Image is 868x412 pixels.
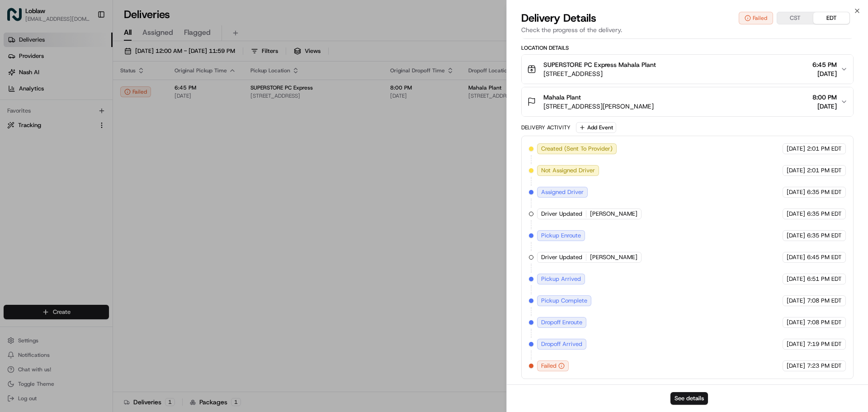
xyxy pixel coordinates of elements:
[739,12,773,24] button: Failed
[670,392,708,405] button: See details
[807,340,842,348] span: 7:19 PM EDT
[541,362,557,370] span: Failed
[541,210,582,218] span: Driver Updated
[807,210,842,218] span: 6:35 PM EDT
[787,166,805,175] span: [DATE]
[29,157,74,165] span: [PERSON_NAME]
[522,87,853,116] button: Mahala Plant[STREET_ADDRESS][PERSON_NAME]8:00 PM[DATE]
[787,362,805,370] span: [DATE]
[9,92,24,106] img: Jandy Espique
[541,253,582,261] span: Driver Updated
[33,243,152,297] p: Please also reach out to the customer to confirm if they received any delivery from [GEOGRAPHIC_D...
[543,93,581,102] span: Mahala Plant
[543,60,656,69] span: SUPERSTORE PC Express Mahala Plant
[541,232,581,240] span: Pickup Enroute
[777,12,813,24] button: CST
[807,145,842,153] span: 2:01 PM EDT
[807,318,842,327] span: 7:08 PM EDT
[143,38,165,45] span: 5:42 PM
[787,232,805,240] span: [DATE]
[787,297,805,305] span: [DATE]
[521,44,854,52] div: Location Details
[541,318,582,327] span: Dropoff Enroute
[543,69,656,78] span: [STREET_ADDRESS]
[541,188,584,196] span: Assigned Driver
[807,362,842,370] span: 7:23 PM EDT
[81,157,103,165] span: 5:44 PM
[76,157,79,165] span: •
[807,275,842,283] span: 6:51 PM EDT
[33,60,152,104] p: Were you able to confirm with the store the name of the [DEMOGRAPHIC_DATA] driver who got the del...
[787,188,805,196] span: [DATE]
[541,275,581,283] span: Pickup Arrived
[590,253,637,261] span: [PERSON_NAME]
[812,60,837,69] span: 6:45 PM
[33,116,152,149] p: The last known location of the uber driver is at [GEOGRAPHIC_DATA] around 1:17 PM PST.
[590,210,637,218] span: [PERSON_NAME]
[156,279,167,289] button: Send
[541,340,582,348] span: Dropoff Arrived
[807,166,842,175] span: 2:01 PM EDT
[541,297,587,305] span: Pickup Complete
[787,253,805,261] span: [DATE]
[787,210,805,218] span: [DATE]
[576,122,616,133] button: Add Event
[812,102,837,111] span: [DATE]
[521,11,596,25] span: Delivery Details
[521,124,571,131] div: Delivery Activity
[543,102,654,111] span: [STREET_ADDRESS][PERSON_NAME]
[541,166,595,175] span: Not Assigned Driver
[812,69,837,78] span: [DATE]
[521,25,854,34] p: Check the progress of the delivery.
[143,220,165,227] span: 5:48 PM
[812,93,837,102] span: 8:00 PM
[807,297,842,305] span: 7:08 PM EDT
[522,55,853,84] button: SUPERSTORE PC Express Mahala Plant[STREET_ADDRESS]6:45 PM[DATE]
[807,253,842,261] span: 6:45 PM EDT
[18,101,25,108] img: 1736555255976-a54dd68f-1ca7-489b-9aae-adbdc363a1c4
[807,232,842,240] span: 6:35 PM EDT
[787,275,805,283] span: [DATE]
[24,7,34,18] img: Go home
[813,12,849,24] button: EDT
[9,137,24,152] img: Jandy Espique
[787,145,805,153] span: [DATE]
[18,146,25,153] img: 1736555255976-a54dd68f-1ca7-489b-9aae-adbdc363a1c4
[787,340,805,348] span: [DATE]
[541,145,613,153] span: Created (Sent To Provider)
[787,318,805,327] span: [DATE]
[9,7,20,18] button: back
[59,181,160,214] div: will check with store and try to find out the name of the driver. thank. you
[807,188,842,196] span: 6:35 PM EDT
